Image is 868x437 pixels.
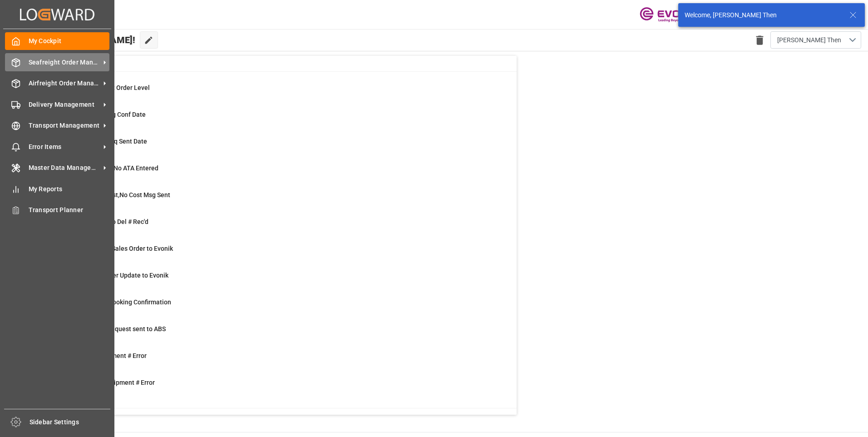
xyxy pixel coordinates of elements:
a: 0Error Sales Order Update to EvonikShipment [47,271,505,290]
a: 10ABS: No Bkg Req Sent DateShipment [47,137,505,156]
a: 1TU : Pre-Leg Shipment # ErrorTransport Unit [47,378,505,397]
span: ETD>3 Days Past,No Cost Msg Sent [69,191,170,199]
span: Transport Planner [29,205,110,215]
a: Transport Planner [5,201,109,219]
a: 0Pending Bkg Request sent to ABSShipment [47,324,505,343]
button: open menu [770,31,861,49]
span: Pending Bkg Request sent to ABS [69,325,166,333]
div: Welcome, [PERSON_NAME] Then [685,10,841,20]
a: 47ABS: No Init Bkg Conf DateShipment [47,110,505,129]
a: 3ETD < 3 Days,No Del # Rec'dShipment [47,217,505,236]
span: Error on Initial Sales Order to Evonik [69,245,173,252]
a: 3ETA > 10 Days , No ATA EnteredShipment [47,164,505,183]
a: 0Main-Leg Shipment # ErrorShipment [47,351,505,370]
span: [PERSON_NAME] Then [777,35,841,45]
span: My Cockpit [29,36,110,46]
span: Transport Management [29,121,100,130]
span: Seafreight Order Management [29,58,100,67]
span: My Reports [29,184,110,194]
span: Master Data Management [29,163,100,173]
span: Airfreight Order Management [29,79,100,88]
a: 26ABS: Missing Booking ConfirmationShipment [47,298,505,317]
span: Error Sales Order Update to Evonik [69,272,168,279]
a: My Reports [5,180,109,198]
img: Evonik-brand-mark-Deep-Purple-RGB.jpeg_1700498283.jpeg [640,7,699,23]
span: Delivery Management [29,100,100,109]
a: My Cockpit [5,32,109,50]
a: 0MOT Missing at Order LevelSales Order-IVPO [47,83,505,102]
a: 20ETD>3 Days Past,No Cost Msg SentShipment [47,190,505,209]
span: Error Items [29,142,100,152]
span: Hello [PERSON_NAME]! [38,31,135,49]
a: 2Error on Initial Sales Order to EvonikShipment [47,244,505,263]
span: ABS: Missing Booking Confirmation [69,298,171,306]
span: Sidebar Settings [30,417,111,427]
